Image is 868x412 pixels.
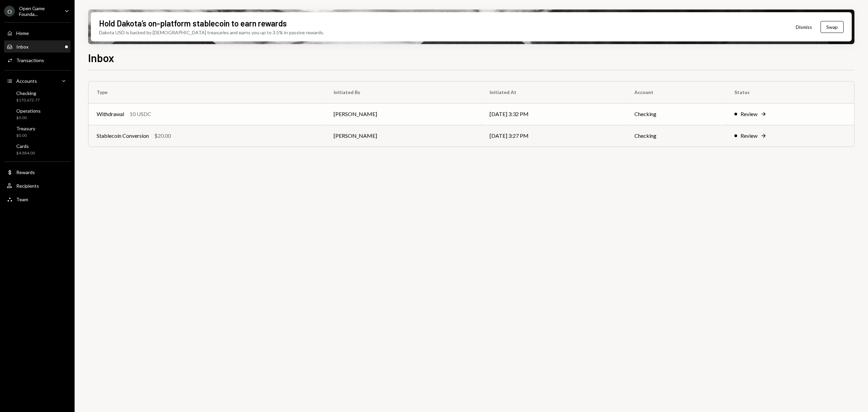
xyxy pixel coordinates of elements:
[19,5,59,17] div: Open Game Founda...
[741,132,757,140] div: Review
[4,88,71,105] a: Checking$170,672.77
[16,126,35,131] div: Treasury
[4,6,15,17] div: O
[99,29,324,36] div: Dakota USD is backed by [DEMOGRAPHIC_DATA] treasuries and earns you up to 3.5% in passive rewards.
[481,103,626,125] td: [DATE] 3:32 PM
[16,133,35,138] div: $0.00
[97,132,149,140] div: Stablecoin Conversion
[88,51,114,64] h1: Inbox
[99,18,287,29] div: Hold Dakota’s on-platform stablecoin to earn rewards
[626,125,727,147] td: Checking
[4,75,71,87] a: Accounts
[4,166,71,178] a: Rewards
[16,183,39,189] div: Recipients
[16,150,35,156] div: $4,884.00
[325,125,481,147] td: [PERSON_NAME]
[726,81,854,103] th: Status
[16,143,35,149] div: Cards
[4,40,71,53] a: Inbox
[626,103,727,125] td: Checking
[16,196,28,202] div: Team
[16,90,40,96] div: Checking
[4,54,71,66] a: Transactions
[130,110,151,118] div: 10 USDC
[325,81,481,103] th: Initiated By
[97,110,124,118] div: Withdrawal
[16,169,35,175] div: Rewards
[481,81,626,103] th: Initiated At
[325,103,481,125] td: [PERSON_NAME]
[4,27,71,39] a: Home
[4,180,71,192] a: Recipients
[16,57,44,63] div: Transactions
[154,132,171,140] div: $20.00
[626,81,727,103] th: Account
[4,193,71,205] a: Team
[787,19,821,35] button: Dismiss
[16,115,41,121] div: $0.00
[821,21,844,33] button: Swap
[4,124,71,140] a: Treasury$0.00
[16,44,28,50] div: Inbox
[16,78,37,84] div: Accounts
[88,81,325,103] th: Type
[16,97,40,103] div: $170,672.77
[16,30,29,36] div: Home
[481,125,626,147] td: [DATE] 3:27 PM
[4,106,71,122] a: Operations$0.00
[16,108,41,114] div: Operations
[741,110,757,118] div: Review
[4,141,71,157] a: Cards$4,884.00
